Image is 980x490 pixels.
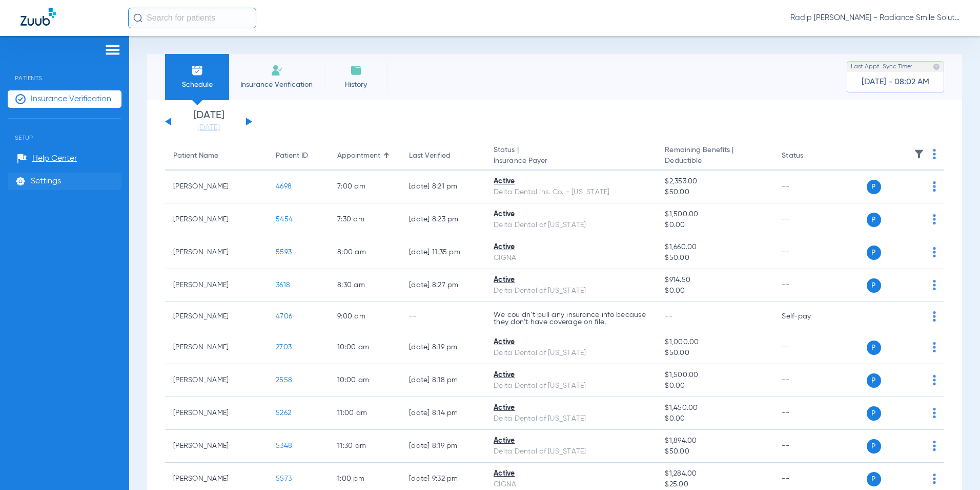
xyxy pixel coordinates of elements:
td: [DATE] 8:18 PM [401,364,485,397]
div: Patient ID [276,150,308,161]
span: $1,500.00 [665,370,765,381]
td: [PERSON_NAME] [165,364,268,397]
td: 11:30 AM [329,430,401,463]
span: P [867,341,881,355]
td: -- [773,269,843,302]
td: [DATE] 8:23 PM [401,203,485,236]
td: [DATE] 8:21 PM [401,171,485,203]
iframe: Chat Widget [929,441,980,490]
span: 4706 [276,313,292,320]
img: group-dot-blue.svg [933,408,936,418]
td: [PERSON_NAME] [165,397,268,430]
span: P [867,246,881,260]
span: $50.00 [665,187,765,198]
img: group-dot-blue.svg [933,247,936,257]
span: [DATE] - 08:02 AM [862,77,929,87]
span: Radip [PERSON_NAME] - Radiance Smile Solutions [790,13,959,23]
td: -- [773,171,843,203]
td: [PERSON_NAME] [165,302,268,331]
div: Active [494,275,648,286]
td: -- [773,331,843,364]
td: -- [773,364,843,397]
span: 5348 [276,442,292,449]
p: We couldn’t pull any insurance info because they don’t have coverage on file. [494,311,648,326]
span: $1,894.00 [665,436,765,446]
span: Insurance Payer [494,156,648,166]
th: Remaining Benefits | [657,142,773,171]
span: Last Appt. Sync Time: [851,62,912,72]
td: Self-pay [773,302,843,331]
td: [PERSON_NAME] [165,269,268,302]
div: Delta Dental of [US_STATE] [494,446,648,457]
span: $0.00 [665,413,765,424]
div: Active [494,209,648,220]
div: Appointment [337,150,393,161]
td: [DATE] 8:14 PM [401,397,485,430]
span: Insurance Verification [237,80,316,90]
td: [PERSON_NAME] [165,171,268,203]
div: Last Verified [409,150,451,161]
div: Delta Dental of [US_STATE] [494,413,648,424]
td: 8:30 AM [329,269,401,302]
img: group-dot-blue.svg [933,375,936,385]
span: $1,450.00 [665,403,765,413]
span: P [867,180,881,194]
span: $50.00 [665,253,765,263]
img: group-dot-blue.svg [933,149,936,159]
span: $914.50 [665,275,765,286]
td: [DATE] 8:19 PM [401,430,485,463]
td: [PERSON_NAME] [165,203,268,236]
span: $1,000.00 [665,337,765,348]
td: [PERSON_NAME] [165,331,268,364]
div: Delta Dental of [US_STATE] [494,348,648,359]
img: group-dot-blue.svg [933,181,936,192]
div: Appointment [337,150,380,161]
div: Active [494,176,648,187]
img: group-dot-blue.svg [933,214,936,224]
div: Active [494,370,648,381]
td: 8:00 AM [329,236,401,269]
td: [DATE] 8:19 PM [401,331,485,364]
span: P [867,278,881,293]
div: Delta Dental Ins. Co. - [US_STATE] [494,187,648,198]
span: History [332,80,380,90]
span: $0.00 [665,381,765,391]
span: 5573 [276,475,292,482]
span: 2558 [276,376,292,384]
span: 3618 [276,281,290,289]
div: Active [494,436,648,446]
a: [DATE] [178,123,239,133]
span: P [867,213,881,227]
th: Status | [485,142,657,171]
td: [PERSON_NAME] [165,236,268,269]
span: $2,353.00 [665,176,765,187]
span: P [867,472,881,486]
div: CIGNA [494,253,648,263]
a: Help Center [17,154,77,164]
span: $50.00 [665,348,765,359]
span: Settings [31,176,61,186]
img: filter.svg [914,149,924,159]
div: Last Verified [409,150,477,161]
span: $1,284.00 [665,468,765,479]
span: 5454 [276,216,293,223]
img: group-dot-blue.svg [933,311,936,322]
td: 7:00 AM [329,171,401,203]
span: 2703 [276,344,292,351]
img: group-dot-blue.svg [933,342,936,352]
div: Active [494,337,648,348]
th: Status [773,142,843,171]
span: Setup [8,119,121,141]
span: Schedule [173,80,221,90]
td: -- [773,236,843,269]
td: -- [773,203,843,236]
td: [PERSON_NAME] [165,430,268,463]
span: $50.00 [665,446,765,457]
span: Help Center [32,154,77,164]
div: Delta Dental of [US_STATE] [494,220,648,231]
img: History [350,64,362,77]
span: P [867,373,881,388]
div: Patient Name [173,150,218,161]
td: 9:00 AM [329,302,401,331]
span: -- [665,313,672,320]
